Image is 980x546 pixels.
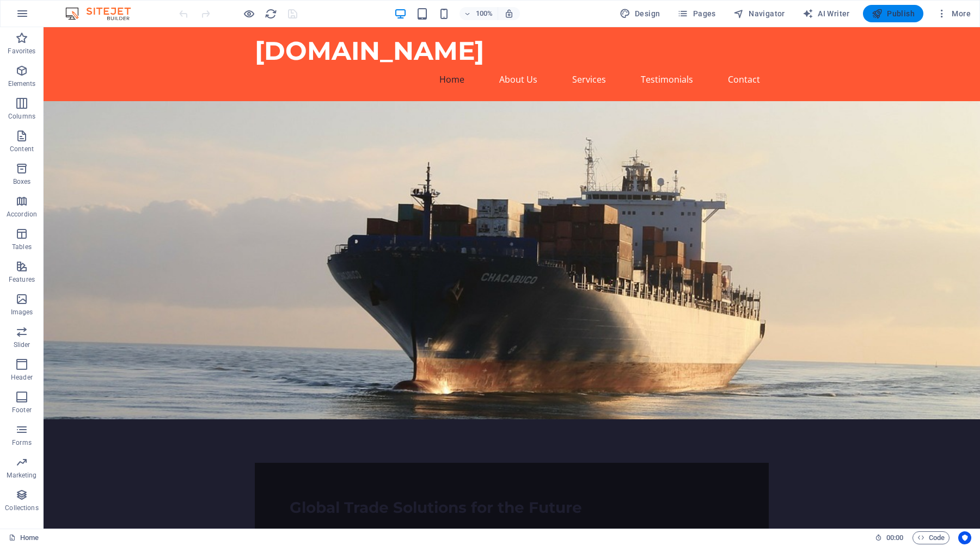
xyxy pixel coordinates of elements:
img: Editor Logo [63,7,144,20]
button: More [932,5,975,22]
span: 00 00 [886,531,903,544]
i: On resize automatically adjust zoom level to fit chosen device. [504,9,514,18]
button: reload [264,7,277,20]
p: Slider [14,340,30,349]
p: Accordion [7,210,37,219]
span: Design [620,8,660,19]
p: Elements [8,79,36,88]
h6: Session time [875,531,904,544]
h6: 100% [476,7,493,20]
p: Marketing [7,471,36,480]
p: Footer [12,406,32,414]
button: Publish [863,5,923,22]
p: Columns [8,112,35,121]
div: Design (Ctrl+Alt+Y) [615,5,665,22]
span: Publish [872,8,915,19]
p: Features [9,275,35,284]
p: Collections [5,504,38,512]
span: Code [917,531,945,544]
span: : [894,533,896,542]
button: 100% [460,7,498,20]
p: Boxes [13,177,31,186]
p: Images [11,308,33,317]
span: Navigator [733,8,785,19]
button: Design [615,5,665,22]
button: Click here to leave preview mode and continue editing [242,7,255,20]
p: Forms [12,438,32,447]
p: Content [10,145,34,153]
p: Header [11,373,33,382]
a: Click to cancel selection. Double-click to open Pages [9,531,39,544]
button: Navigator [729,5,789,22]
i: Reload page [265,8,277,20]
button: AI Writer [798,5,854,22]
span: Pages [677,8,715,19]
span: AI Writer [803,8,850,19]
button: Usercentrics [958,531,971,544]
p: Tables [12,243,32,251]
span: More [936,8,971,19]
button: Pages [673,5,720,22]
button: Code [912,531,950,544]
p: Favorites [8,47,35,55]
